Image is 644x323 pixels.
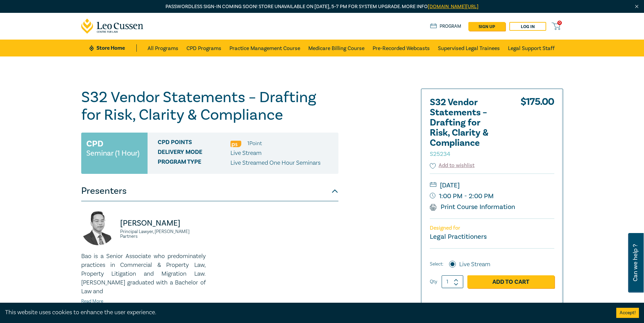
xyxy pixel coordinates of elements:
[81,298,103,304] a: Read More
[81,211,115,245] img: https://s3.ap-southeast-2.amazonaws.com/leo-cussen-store-production-content/Contacts/Bao%20Ngo/Ba...
[508,40,555,56] a: Legal Support Staff
[158,139,230,148] span: CPD Points
[89,44,136,52] a: Store Home
[430,180,554,191] small: [DATE]
[86,150,139,157] small: Seminar (1 Hour)
[81,3,563,10] p: Passwordless sign-in coming soon! Store unavailable on [DATE], 5–7 PM for system upgrade. More info
[247,139,262,148] li: 1 Point
[430,23,462,30] a: Program
[430,162,475,169] button: Add to wishlist
[438,40,500,56] a: Supervised Legal Trainees
[120,229,206,239] small: Principal Lawyer, [PERSON_NAME] Partners
[230,159,320,167] p: Live Streamed One Hour Seminars
[430,278,437,285] label: Qty
[430,150,450,158] small: S25234
[616,308,639,318] button: Accept cookies
[308,40,364,56] a: Medicare Billing Course
[158,159,230,167] span: Program type
[428,3,479,10] a: [DOMAIN_NAME][URL]
[430,191,554,202] small: 1:00 PM - 2:00 PM
[186,40,221,56] a: CPD Programs
[230,149,262,157] span: Live Stream
[430,203,515,211] a: Print Course Information
[634,4,640,9] img: Close
[442,275,463,288] input: 1
[430,97,504,158] h2: S32 Vendor Statements – Drafting for Risk, Clarity & Compliance
[459,260,490,269] label: Live Stream
[81,181,338,201] button: Presenters
[230,141,241,147] img: Professional Skills
[81,89,338,124] h1: S32 Vendor Statements – Drafting for Risk, Clarity & Compliance
[120,218,206,229] p: [PERSON_NAME]
[557,21,562,25] span: 0
[430,232,487,241] small: Legal Practitioners
[148,40,178,56] a: All Programs
[81,252,206,296] p: Bao is a Senior Associate who predominately practices in Commercial & Property Law, Property Liti...
[509,22,546,31] a: Log in
[373,40,430,56] a: Pre-Recorded Webcasts
[430,225,554,231] p: Designed for
[468,22,505,31] a: sign up
[632,237,639,289] span: Can we help ?
[430,260,443,268] span: Select:
[5,308,606,317] div: This website uses cookies to enhance the user experience.
[86,138,103,150] h3: CPD
[229,40,300,56] a: Practice Management Course
[520,97,554,162] div: $ 175.00
[158,149,230,158] span: Delivery Mode
[467,275,554,288] a: Add to Cart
